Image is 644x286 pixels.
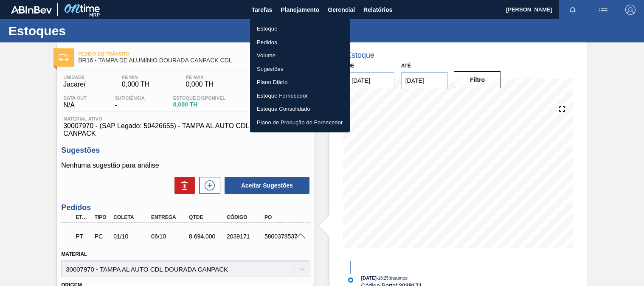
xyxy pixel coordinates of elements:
[250,36,350,49] a: Pedidos
[250,116,350,129] a: Plano de Produção do Fornecedor
[250,49,350,62] a: Volume
[250,22,350,36] a: Estoque
[250,89,350,103] a: Estoque Fornecedor
[250,62,350,76] a: Sugestões
[250,102,350,116] a: Estoque Consolidado
[250,76,350,89] a: Plano Diário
